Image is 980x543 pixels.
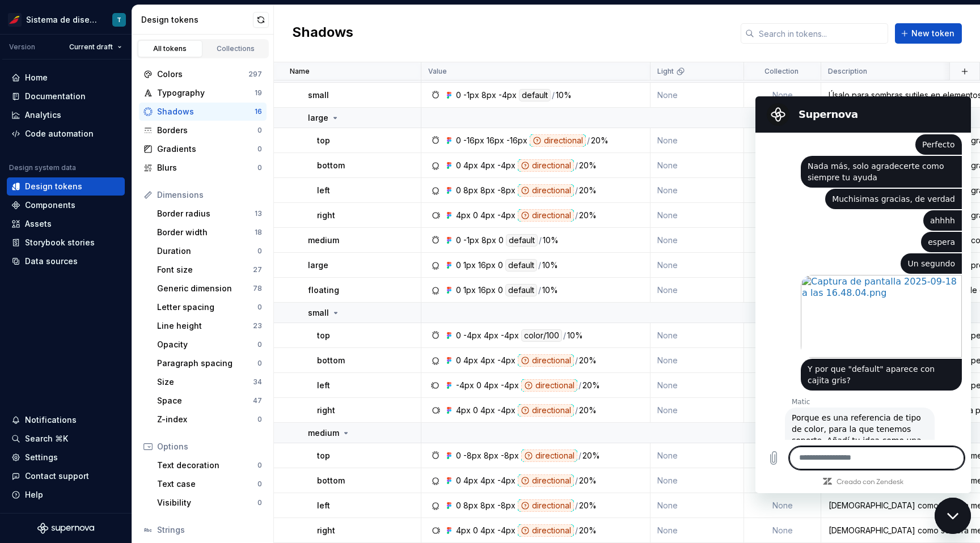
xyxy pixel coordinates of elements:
[484,449,499,462] div: 8px
[744,348,821,373] td: None
[518,404,574,417] div: directional
[579,354,597,367] div: 20%
[497,499,516,512] div: -8px
[463,284,476,296] div: 1px
[579,474,597,487] div: 20%
[157,358,257,369] div: Paragraph spacing
[463,329,481,342] div: -4px
[538,284,541,296] div: /
[480,524,495,537] div: 4px
[582,379,600,392] div: 20%
[255,107,262,116] div: 16
[650,278,744,303] td: None
[157,524,262,536] div: Strings
[208,44,264,53] div: Collections
[456,209,471,222] div: 4px
[257,163,262,172] div: 0
[157,302,257,313] div: Letter spacing
[456,234,461,247] div: 0
[650,493,744,518] td: None
[25,181,82,192] div: Design tokens
[650,398,744,423] td: None
[518,524,574,537] div: directional
[7,234,125,252] a: Storybook stories
[744,468,821,493] td: None
[575,159,578,172] div: /
[518,499,574,512] div: directional
[157,441,262,452] div: Options
[463,159,478,172] div: 4px
[36,316,172,474] span: Porque es una referencia de tipo de color, para la que tenemos soporte. Añadí tu idea como una so...
[117,15,121,24] div: T
[153,392,267,410] a: Space47
[25,433,68,444] div: Search ⌘K
[480,354,495,367] div: 4px
[521,449,577,462] div: directional
[308,307,329,319] p: small
[744,253,821,278] td: None
[579,184,597,197] div: 20%
[755,96,971,493] iframe: Ventana de mensajería
[25,237,95,248] div: Storybook stories
[579,524,597,537] div: 20%
[25,109,61,121] div: Analytics
[579,404,597,417] div: 20%
[157,320,253,332] div: Line height
[317,380,330,391] p: left
[744,398,821,423] td: None
[308,285,339,296] p: floating
[157,87,255,99] div: Typography
[157,162,257,173] div: Blurs
[153,223,267,241] a: Border width18
[744,518,821,543] td: None
[505,259,537,271] div: default
[7,69,125,87] a: Home
[157,478,257,490] div: Text case
[501,379,519,392] div: -4px
[575,184,578,197] div: /
[480,209,495,222] div: 4px
[317,355,345,366] p: bottom
[255,88,262,97] div: 19
[473,524,478,537] div: 0
[744,443,821,468] td: None
[575,499,578,512] div: /
[139,65,267,83] a: Colors297
[7,215,125,233] a: Assets
[650,468,744,493] td: None
[7,350,29,373] button: Cargar archivo
[64,39,127,55] button: Current draft
[575,404,578,417] div: /
[157,264,253,275] div: Font size
[650,178,744,203] td: None
[650,518,744,543] td: None
[290,67,310,76] p: Name
[497,474,516,487] div: -4px
[157,106,255,117] div: Shadows
[478,259,496,271] div: 16px
[153,317,267,335] a: Line height23
[253,377,262,387] div: 34
[579,499,597,512] div: 20%
[539,234,542,247] div: /
[153,242,267,260] a: Duration0
[257,145,262,154] div: 0
[650,373,744,398] td: None
[542,284,558,296] div: 10%
[501,329,519,342] div: -4px
[456,354,461,367] div: 0
[521,379,577,392] div: directional
[7,106,125,124] a: Analytics
[650,153,744,178] td: None
[257,415,262,424] div: 0
[7,252,125,270] a: Data sources
[484,329,499,342] div: 4px
[744,493,821,518] td: None
[308,112,328,124] p: large
[317,405,335,416] p: right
